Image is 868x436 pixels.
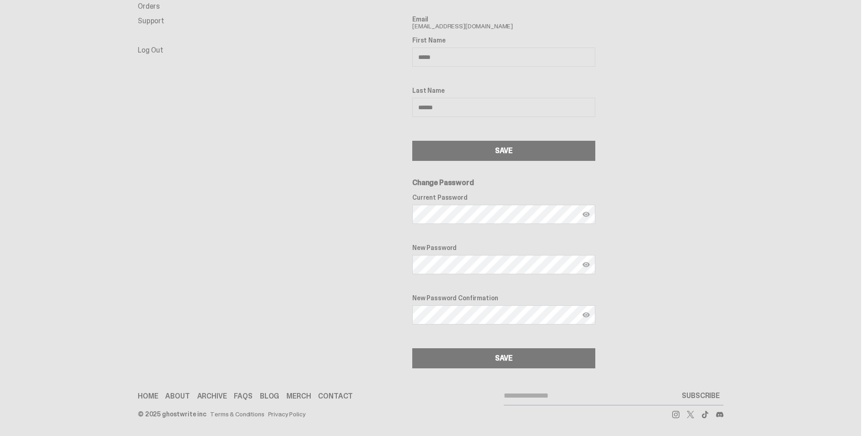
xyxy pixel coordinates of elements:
[286,393,311,400] a: Merch
[138,393,158,400] a: Home
[582,261,590,268] img: Show password
[412,194,595,201] label: Current Password
[138,1,160,11] a: Orders
[138,16,164,26] a: Support
[210,411,264,417] a: Terms & Conditions
[582,311,590,319] img: Show password
[412,244,595,251] label: New Password
[412,37,595,44] label: First Name
[138,45,163,55] a: Log Out
[318,393,353,400] a: Contact
[412,179,595,186] h6: Change Password
[268,411,306,417] a: Privacy Policy
[678,387,723,405] button: SUBSCRIBE
[165,393,189,400] a: About
[234,393,252,400] a: FAQs
[582,211,590,218] img: Show password
[197,393,227,400] a: Archive
[260,393,279,400] a: Blog
[495,147,512,154] div: SAVE
[412,141,595,161] button: SAVE
[138,411,206,417] div: © 2025 ghostwrite inc
[495,355,512,362] div: SAVE
[412,87,595,94] label: Last Name
[412,294,595,302] label: New Password Confirmation
[412,16,595,23] label: Email
[412,16,595,29] span: [EMAIL_ADDRESS][DOMAIN_NAME]
[412,348,595,368] button: SAVE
